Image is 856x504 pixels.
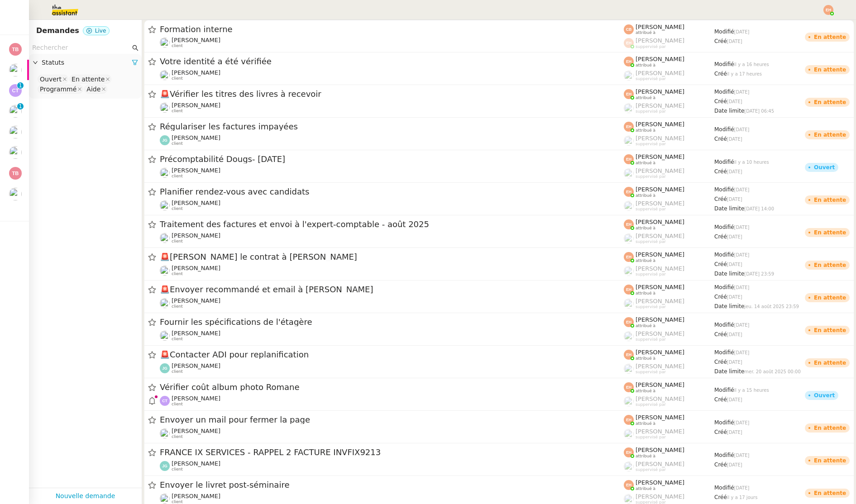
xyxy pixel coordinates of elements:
[636,304,666,309] span: suppervisé par
[160,25,624,33] span: Formation interne
[172,460,220,467] span: [PERSON_NAME]
[172,232,220,239] span: [PERSON_NAME]
[734,323,750,328] span: [DATE]
[160,298,170,308] img: users%2F0v3yA2ZOZBYwPN7V38GNVTYjOQj1%2Favatar%2Fa58eb41e-cbb7-4128-9131-87038ae72dcb
[624,135,714,147] app-user-label: suppervisé par
[814,425,846,431] div: En attente
[727,295,742,300] span: [DATE]
[714,186,734,193] span: Modifié
[172,174,183,179] span: client
[42,57,132,68] span: Statuts
[624,330,714,342] app-user-label: suppervisé par
[69,75,111,84] nz-select-item: En attente
[636,454,655,459] span: attribué à
[727,397,742,402] span: [DATE]
[814,34,846,40] div: En attente
[624,363,714,375] app-user-label: suppervisé par
[814,295,846,300] div: En attente
[160,37,624,48] app-user-detailed-label: client
[160,363,170,373] img: svg
[160,285,170,294] span: 🚨
[636,356,655,361] span: attribué à
[636,63,655,68] span: attribué à
[636,395,684,402] span: [PERSON_NAME]
[744,369,800,374] span: mer. 20 août 2025 00:00
[160,448,624,456] span: FRANCE IX SERVICES - RAPPEL 2 FACTURE INVFIX9213
[172,76,183,81] span: client
[172,434,183,439] span: client
[160,330,624,342] app-user-detailed-label: client
[727,197,742,202] span: [DATE]
[734,420,750,425] span: [DATE]
[636,37,684,44] span: [PERSON_NAME]
[172,102,220,109] span: [PERSON_NAME]
[160,200,170,210] img: users%2F0v3yA2ZOZBYwPN7V38GNVTYjOQj1%2Favatar%2Fa58eb41e-cbb7-4128-9131-87038ae72dcb
[172,69,220,76] span: [PERSON_NAME]
[636,219,684,225] span: [PERSON_NAME]
[160,428,624,439] app-user-detailed-label: client
[727,462,742,467] span: [DATE]
[624,187,634,197] img: svg
[9,188,22,200] img: users%2F8F3ae0CdRNRxLT9M8DTLuFZT1wq1%2Favatar%2F8d3ba6ea-8103-41c2-84d4-2a4cca0cf040
[727,39,742,44] span: [DATE]
[72,75,105,83] div: En attente
[160,460,624,472] app-user-detailed-label: client
[624,233,714,244] app-user-label: suppervisé par
[160,168,170,178] img: users%2FxcSDjHYvjkh7Ays4vB9rOShue3j1%2Favatar%2Fc5852ac1-ab6d-4275-813a-2130981b2f82
[624,461,714,472] app-user-label: suppervisé par
[636,316,684,323] span: [PERSON_NAME]
[714,461,727,468] span: Créé
[624,447,634,457] img: svg
[624,121,714,133] app-user-label: attribué à
[9,167,22,180] img: svg
[636,128,655,133] span: attribué à
[172,167,220,174] span: [PERSON_NAME]
[636,291,655,296] span: attribué à
[714,349,734,356] span: Modifié
[714,108,744,114] span: Date limite
[636,428,684,435] span: [PERSON_NAME]
[160,102,624,114] app-user-detailed-label: client
[624,252,634,262] img: svg
[624,461,634,471] img: users%2FyQfMwtYgTqhRP2YHWHmG2s2LYaD3%2Favatar%2Fprofile-pic.png
[814,197,846,203] div: En attente
[714,452,734,458] span: Modifié
[9,64,22,76] img: users%2FtFhOaBya8rNVU5KG7br7ns1BCvi2%2Favatar%2Faa8c47da-ee6c-4101-9e7d-730f2e64f978
[727,262,742,267] span: [DATE]
[160,331,170,341] img: users%2FtFhOaBya8rNVU5KG7br7ns1BCvi2%2Favatar%2Faa8c47da-ee6c-4101-9e7d-730f2e64f978
[624,233,634,243] img: users%2FyQfMwtYgTqhRP2YHWHmG2s2LYaD3%2Favatar%2Fprofile-pic.png
[714,159,734,165] span: Modifié
[624,299,634,309] img: users%2FyQfMwtYgTqhRP2YHWHmG2s2LYaD3%2Favatar%2Fprofile-pic.png
[624,396,634,406] img: users%2FyQfMwtYgTqhRP2YHWHmG2s2LYaD3%2Favatar%2Fprofile-pic.png
[636,88,684,95] span: [PERSON_NAME]
[624,415,634,425] img: svg
[624,89,634,99] img: svg
[714,252,734,258] span: Modifié
[9,84,22,97] img: svg
[636,30,655,35] span: attribué à
[814,262,846,268] div: En attente
[714,271,744,277] span: Date limite
[32,43,130,53] input: Rechercher
[734,187,750,192] span: [DATE]
[160,188,624,196] span: Planifier rendez-vous avec candidats
[636,486,655,491] span: attribué à
[714,224,734,230] span: Modifié
[814,490,846,496] div: En attente
[714,359,727,365] span: Créé
[814,393,835,398] div: Ouvert
[636,467,666,472] span: suppervisé par
[160,350,170,359] span: 🚨
[624,265,714,277] app-user-label: suppervisé par
[172,239,183,244] span: client
[814,67,846,72] div: En attente
[172,330,220,337] span: [PERSON_NAME]
[714,29,734,35] span: Modifié
[160,134,624,146] app-user-detailed-label: client
[624,382,634,392] img: svg
[636,135,684,142] span: [PERSON_NAME]
[56,491,115,501] a: Nouvelle demande
[624,316,714,328] app-user-label: attribué à
[734,252,750,257] span: [DATE]
[714,387,734,393] span: Modifié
